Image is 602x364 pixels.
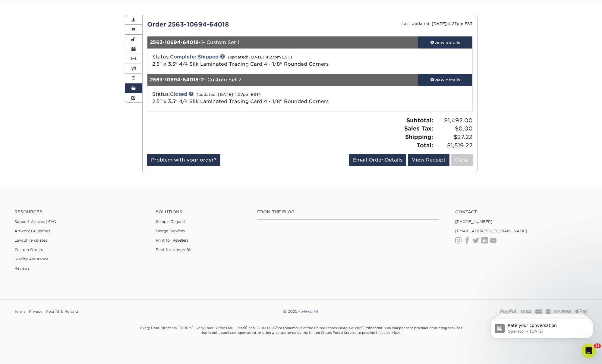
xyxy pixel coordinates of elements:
a: Closed [170,91,187,97]
a: Quality Assurance [14,257,48,261]
a: Print for Nonprofits [156,247,192,252]
a: Close [451,154,473,166]
a: Custom Orders [14,247,43,252]
a: view details [418,74,472,86]
div: Status: [148,91,364,105]
a: Problem with your order? [147,154,220,166]
sup: ® [178,325,179,328]
span: $0.00 [435,124,473,133]
a: Print for Resellers [156,238,188,243]
iframe: Intercom notifications message [481,306,602,348]
a: View Receipt [408,154,449,166]
small: Last Updated: [DATE] 4:27pm EST [402,21,473,26]
h4: Solutions [156,209,248,215]
span: $27.22 [435,133,473,141]
small: (updated: [DATE] 4:27pm EST) [228,55,292,59]
span: 13 [594,344,601,348]
h4: Resources [14,209,147,215]
a: Reprint & Refund [46,307,78,316]
div: Order 2563-10694-64018 [143,20,310,29]
a: Terms [14,307,25,316]
sup: ® [192,325,193,328]
span: 2.5" x 3.5" 4/4 Silk Laminated Trading Card 4 - 1/8" Rounded Corners [152,99,329,104]
small: Every Door Direct Mail , EDDM , Every Door Direct Mail – Retail , and EDDM PLUS are trademarks of... [125,323,478,350]
strong: Shipping: [405,133,433,140]
img: Primoprint [298,309,319,314]
iframe: Intercom live chat [582,344,596,358]
div: © 2025 [204,307,398,316]
sup: ® [246,325,247,328]
div: - Custom Set 2 [147,74,418,86]
sup: ® [362,325,363,328]
a: Support Articles | FAQ [14,219,56,224]
strong: Sales Tax: [404,125,433,132]
small: (updated: [DATE] 4:27pm EST) [197,92,261,97]
a: [EMAIL_ADDRESS][DOMAIN_NAME] [455,229,527,233]
div: - Custom Set 1 [147,36,418,49]
strong: 2563-10694-64018-2 [150,77,204,83]
span: $1,492.00 [435,116,473,125]
a: Complete: Shipped [170,54,219,60]
div: view details [418,39,472,45]
h4: From the Blog [257,209,439,215]
a: Artwork Guidelines [14,229,50,233]
a: Layout Templates [14,238,47,243]
a: Design Services [156,229,185,233]
strong: Subtotal: [406,117,433,124]
a: Email Order Details [349,154,406,166]
div: Status: [148,53,364,68]
a: Sample Request [156,219,186,224]
a: [PHONE_NUMBER] [455,219,493,224]
a: view details [418,36,472,49]
a: Reviews [14,266,30,271]
span: $1,519.22 [435,141,473,150]
strong: 2563-10694-64018-1 [150,39,203,45]
span: 2.5" x 3.5" 4/4 Silk Laminated Trading Card 4 - 1/8" Rounded Corners [152,61,329,67]
a: Contact [455,209,588,215]
sup: ® [276,325,277,328]
div: view details [418,77,472,83]
strong: Total: [417,142,433,149]
a: Privacy [29,307,42,316]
